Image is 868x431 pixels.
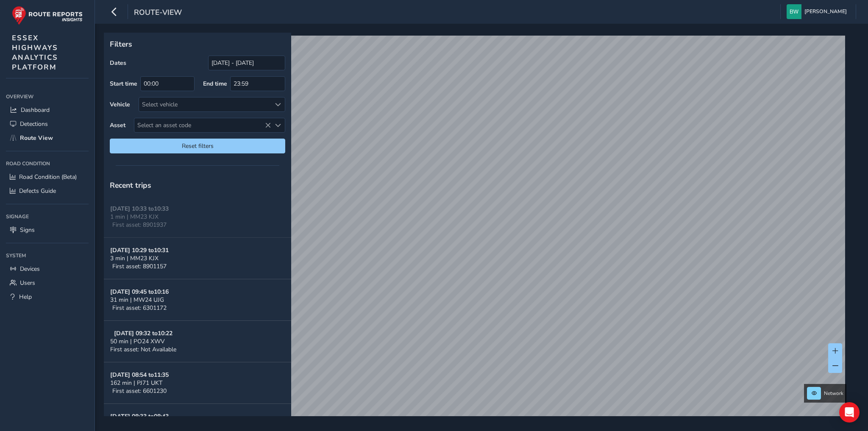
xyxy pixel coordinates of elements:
[19,173,77,181] span: Road Condition (Beta)
[110,296,164,304] span: 31 min | MW24 UJG
[110,254,159,262] span: 3 min | MM23 KJX
[271,118,285,132] div: Select an asset code
[6,90,89,103] div: Overview
[19,187,56,195] span: Defects Guide
[6,249,89,262] div: System
[110,412,169,420] strong: [DATE] 08:33 to 08:43
[110,205,169,213] strong: [DATE] 10:33 to 10:33
[804,4,847,19] span: [PERSON_NAME]
[112,304,167,312] span: First asset: 6301172
[787,4,850,19] button: [PERSON_NAME]
[110,213,159,221] span: 1 min | MM23 KJX
[110,337,165,345] span: 50 min | PO24 XWV
[824,390,843,397] span: Network
[110,139,285,153] button: Reset filters
[104,238,291,279] button: [DATE] 10:29 to10:313 min | MM23 KJXFirst asset: 8901157
[6,276,89,290] a: Users
[6,157,89,170] div: Road Condition
[104,196,291,238] button: [DATE] 10:33 to10:331 min | MM23 KJXFirst asset: 8901937
[104,279,291,321] button: [DATE] 09:45 to10:1631 min | MW24 UJGFirst asset: 6301172
[6,210,89,223] div: Signage
[134,118,271,132] span: Select an asset code
[6,117,89,131] a: Detections
[6,184,89,198] a: Defects Guide
[21,106,50,114] span: Dashboard
[134,7,182,19] span: route-view
[6,103,89,117] a: Dashboard
[116,142,279,150] span: Reset filters
[110,379,162,387] span: 162 min | PJ71 UKT
[203,80,227,88] label: End time
[6,170,89,184] a: Road Condition (Beta)
[110,345,176,353] span: First asset: Not Available
[110,80,137,88] label: Start time
[20,265,40,273] span: Devices
[20,134,53,142] span: Route View
[839,402,860,423] div: Open Intercom Messenger
[104,321,291,362] button: [DATE] 09:32 to10:2250 min | PO24 XWVFirst asset: Not Available
[12,6,83,25] img: rr logo
[6,131,89,145] a: Route View
[110,39,285,50] p: Filters
[139,97,271,111] div: Select vehicle
[6,223,89,237] a: Signs
[20,279,35,287] span: Users
[110,100,130,108] label: Vehicle
[12,33,58,72] span: ESSEX HIGHWAYS ANALYTICS PLATFORM
[110,180,151,190] span: Recent trips
[114,329,172,337] strong: [DATE] 09:32 to 10:22
[6,290,89,304] a: Help
[20,120,48,128] span: Detections
[112,387,167,395] span: First asset: 6601230
[112,262,167,270] span: First asset: 8901157
[20,226,35,234] span: Signs
[104,362,291,404] button: [DATE] 08:54 to11:35162 min | PJ71 UKTFirst asset: 6601230
[110,246,169,254] strong: [DATE] 10:29 to 10:31
[110,288,169,296] strong: [DATE] 09:45 to 10:16
[107,36,845,426] canvas: Map
[110,121,125,129] label: Asset
[110,59,126,67] label: Dates
[19,293,32,301] span: Help
[112,221,167,229] span: First asset: 8901937
[6,262,89,276] a: Devices
[110,371,169,379] strong: [DATE] 08:54 to 11:35
[787,4,801,19] img: diamond-layout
